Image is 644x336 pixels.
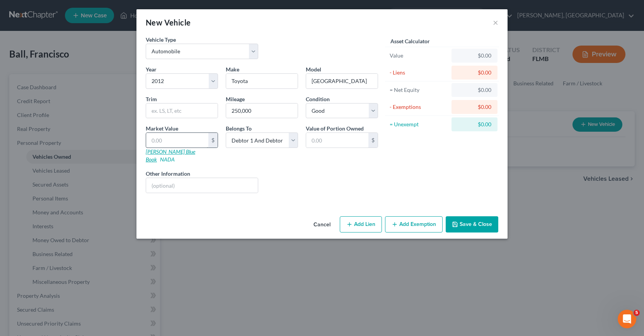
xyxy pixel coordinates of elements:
label: Vehicle Type [146,36,176,44]
label: Year [146,65,157,73]
div: $0.00 [458,69,491,76]
div: $0.00 [458,86,491,94]
input: (optional) [146,178,258,193]
div: = Net Equity [390,86,448,94]
button: Add Lien [340,216,382,232]
input: 0.00 [146,133,208,148]
label: Model [306,65,321,73]
div: = Unexempt [390,120,448,128]
span: Belongs To [226,125,252,132]
label: Value of Portion Owned [306,124,364,132]
label: Trim [146,95,157,103]
iframe: Intercom live chat [618,310,636,328]
input: ex. LS, LT, etc [146,104,218,118]
input: ex. Nissan [226,74,298,88]
button: Cancel [307,217,337,232]
span: Make [226,66,239,73]
label: Asset Calculator [390,37,430,45]
input: -- [226,104,298,118]
div: New Vehicle [146,17,191,28]
input: ex. Altima [306,74,378,88]
div: - Liens [390,69,448,76]
a: NADA [160,156,175,163]
a: [PERSON_NAME] Blue Book [146,148,195,163]
div: $ [208,133,218,148]
input: 0.00 [306,133,368,148]
label: Other Information [146,170,190,178]
button: × [493,18,498,27]
label: Mileage [226,95,245,103]
div: Value [390,52,448,59]
div: $ [368,133,378,148]
span: 5 [634,310,640,316]
div: $0.00 [458,103,491,111]
div: $0.00 [458,120,491,128]
div: - Exemptions [390,103,448,111]
button: Add Exemption [385,216,443,232]
label: Market Value [146,124,178,132]
button: Save & Close [446,216,498,232]
label: Condition [306,95,330,103]
div: $0.00 [458,52,491,59]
